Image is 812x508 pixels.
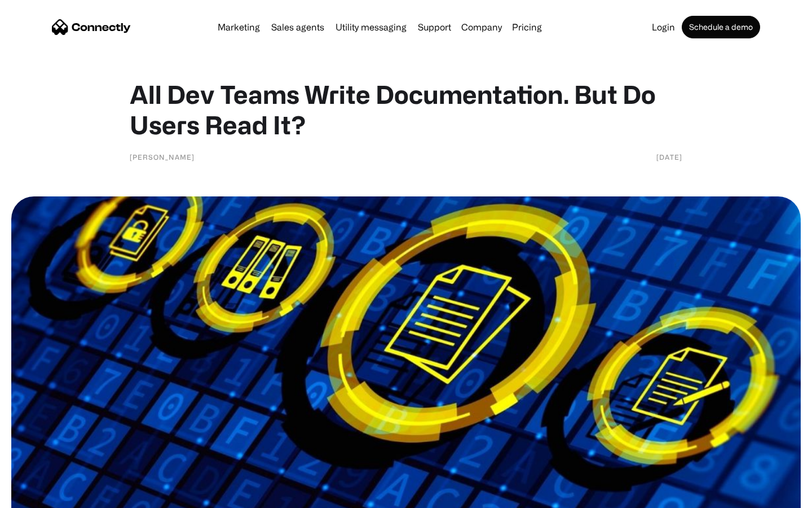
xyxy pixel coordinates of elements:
[413,23,456,32] a: Support
[11,488,68,504] aside: Language selected: English
[130,79,682,140] h1: All Dev Teams Write Documentation. But Do Users Read It?
[647,23,679,32] a: Login
[23,488,68,504] ul: Language list
[213,23,264,32] a: Marketing
[331,23,411,32] a: Utility messaging
[267,23,329,32] a: Sales agents
[130,151,195,163] div: [PERSON_NAME]
[682,16,760,38] a: Schedule a demo
[461,19,502,35] div: Company
[507,23,546,32] a: Pricing
[656,151,682,163] div: [DATE]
